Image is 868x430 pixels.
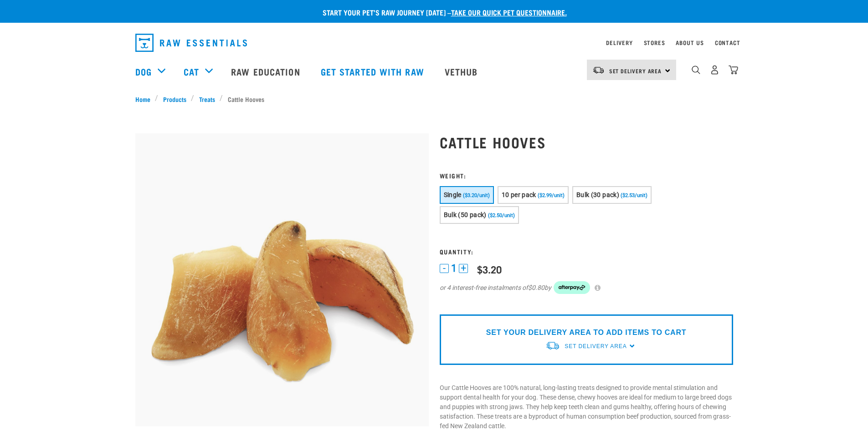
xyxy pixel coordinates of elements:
[135,65,152,78] a: Dog
[710,65,719,75] img: user.png
[444,211,487,218] span: Bulk (50 pack)
[135,34,247,52] img: Raw Essentials Logo
[222,53,311,90] a: Raw Education
[498,186,569,204] button: 10 per pack ($2.99/unit)
[440,248,733,255] h3: Quantity:
[451,10,567,14] a: take our quick pet questionnaire.
[729,65,738,75] img: home-icon@2x.png
[488,212,515,218] span: ($2.50/unit)
[545,341,560,350] img: van-moving.png
[444,191,462,198] span: Single
[606,41,632,44] a: Delivery
[621,192,647,198] span: ($2.53/unit)
[184,65,199,78] a: Cat
[565,343,627,349] span: Set Delivery Area
[715,41,740,44] a: Contact
[128,30,740,56] nav: dropdown navigation
[135,94,733,104] nav: breadcrumbs
[440,134,733,150] h1: Cattle Hooves
[440,172,733,179] h3: Weight:
[486,327,686,338] p: SET YOUR DELIVERY AREA TO ADD ITEMS TO CART
[528,283,544,293] span: $0.80
[572,186,652,204] button: Bulk (30 pack) ($2.53/unit)
[463,192,490,198] span: ($3.20/unit)
[459,264,468,273] button: +
[158,94,191,104] a: Products
[440,206,519,224] button: Bulk (50 pack) ($2.50/unit)
[135,94,155,104] a: Home
[312,53,436,90] a: Get started with Raw
[440,186,494,204] button: Single ($3.20/unit)
[194,94,220,104] a: Treats
[440,281,733,294] div: or 4 interest-free instalments of by
[135,133,429,426] img: Pile Of Cattle Hooves Treats For Dogs
[554,281,590,294] img: Afterpay
[451,263,457,273] span: 1
[436,53,489,90] a: Vethub
[502,191,536,198] span: 10 per pack
[609,69,662,72] span: Set Delivery Area
[592,66,605,74] img: van-moving.png
[440,264,449,273] button: -
[676,41,704,44] a: About Us
[538,192,565,198] span: ($2.99/unit)
[692,66,700,74] img: home-icon-1@2x.png
[576,191,619,198] span: Bulk (30 pack)
[644,41,665,44] a: Stores
[477,263,502,275] div: $3.20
